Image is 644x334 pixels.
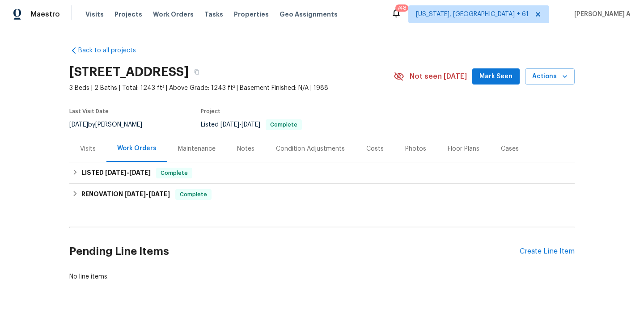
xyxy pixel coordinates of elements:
div: Costs [366,144,384,153]
span: - [105,169,151,176]
span: Tasks [204,11,223,17]
div: Create Line Item [520,247,575,256]
span: Work Orders [153,10,194,19]
div: 748 [397,4,407,13]
div: Notes [237,144,254,153]
span: Complete [176,190,211,199]
span: Projects [114,10,142,19]
span: Not seen [DATE] [410,72,467,81]
span: - [124,191,170,197]
span: Properties [234,10,269,19]
div: Floor Plans [448,144,479,153]
div: Photos [405,144,426,153]
span: Last Visit Date [69,109,109,114]
div: No line items. [69,272,575,281]
span: Complete [157,169,191,178]
span: Complete [267,122,301,127]
div: by [PERSON_NAME] [69,119,153,130]
h2: Pending Line Items [69,231,520,272]
div: LISTED [DATE]-[DATE]Complete [69,162,575,184]
h2: [STREET_ADDRESS] [69,68,189,76]
span: 3 Beds | 2 Baths | Total: 1243 ft² | Above Grade: 1243 ft² | Basement Finished: N/A | 1988 [69,84,394,93]
span: [DATE] [69,122,88,128]
h6: LISTED [81,168,151,178]
button: Actions [525,68,575,85]
span: - [220,122,260,128]
span: [US_STATE], [GEOGRAPHIC_DATA] + 61 [416,10,529,19]
span: [DATE] [241,122,260,128]
span: Maestro [30,10,60,19]
span: Geo Assignments [280,10,338,19]
div: Condition Adjustments [276,144,345,153]
span: [DATE] [105,169,127,176]
div: Cases [501,144,519,153]
span: [DATE] [148,191,170,197]
span: Listed [201,122,302,128]
span: [DATE] [220,122,239,128]
div: Work Orders [117,144,157,153]
span: Actions [532,71,568,82]
span: [DATE] [129,169,151,176]
div: Visits [80,144,96,153]
span: [DATE] [124,191,146,197]
span: Project [201,109,220,114]
span: Mark Seen [479,71,513,82]
span: Visits [85,10,104,19]
div: RENOVATION [DATE]-[DATE]Complete [69,184,575,205]
button: Copy Address [189,64,205,80]
div: Maintenance [178,144,216,153]
h6: RENOVATION [81,189,170,200]
button: Mark Seen [472,68,520,85]
span: [PERSON_NAME] A [571,10,631,19]
a: Back to all projects [69,46,155,55]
